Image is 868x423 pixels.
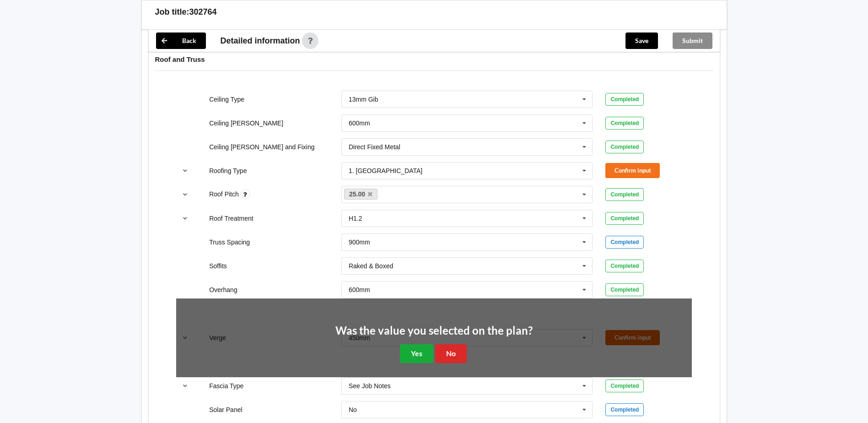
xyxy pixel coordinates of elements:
label: Fascia Type [209,382,243,390]
button: Yes [400,344,433,363]
div: Completed [605,117,644,130]
h3: 302764 [189,7,217,17]
label: Roof Pitch [209,190,240,198]
a: 25.00 [344,189,378,200]
button: reference-toggle [176,186,194,203]
div: Direct Fixed Metal [349,144,400,150]
div: Completed [605,188,644,201]
div: Completed [605,212,644,225]
h4: Roof and Truss [155,55,713,64]
label: Ceiling [PERSON_NAME] [209,119,283,127]
div: Completed [605,403,644,416]
div: 1. [GEOGRAPHIC_DATA] [349,168,422,174]
label: Ceiling Type [209,96,244,103]
button: No [435,344,467,363]
div: Completed [605,260,644,272]
label: Ceiling [PERSON_NAME] and Fixing [209,143,314,151]
div: Completed [605,283,644,296]
div: Raked & Boxed [349,263,393,269]
div: Completed [605,141,644,153]
div: See Job Notes [349,383,391,389]
div: Completed [605,93,644,106]
button: reference-toggle [176,378,194,394]
label: Roofing Type [209,167,247,174]
button: Back [156,33,206,49]
button: reference-toggle [176,163,194,179]
label: Roof Treatment [209,215,253,222]
div: Completed [605,380,644,392]
h3: Job title: [155,7,189,17]
button: Save [625,33,658,49]
button: reference-toggle [176,210,194,227]
label: Overhang [209,286,237,293]
div: 900mm [349,239,370,245]
h2: Was the value you selected on the plan? [335,324,533,338]
span: Detailed information [221,37,300,45]
label: Truss Spacing [209,239,250,246]
div: 600mm [349,120,370,126]
div: H1.2 [349,215,362,222]
div: Completed [605,236,644,249]
div: No [349,407,357,413]
div: 600mm [349,287,370,293]
label: Solar Panel [209,406,242,413]
div: 13mm Gib [349,96,378,103]
label: Soffits [209,262,227,270]
button: Confirm input [605,163,660,178]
